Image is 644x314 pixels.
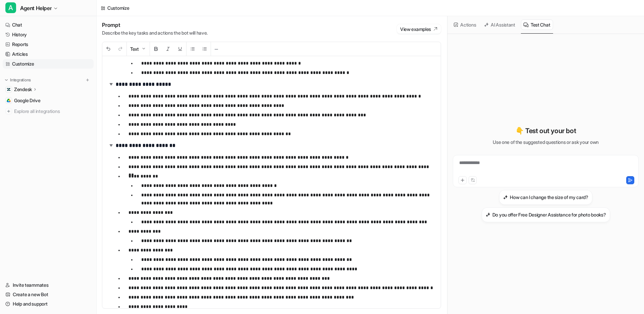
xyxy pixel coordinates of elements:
img: menu_add.svg [85,78,90,82]
button: Underline [174,42,186,56]
img: Zendesk [7,87,11,91]
img: expand menu [4,78,9,82]
button: Undo [102,42,114,56]
button: AI Assistant [482,19,518,30]
button: Integrations [3,77,33,83]
img: Underline [177,46,183,51]
div: Customize [107,4,129,11]
button: ─ [211,42,222,56]
a: Invite teammates [3,280,94,290]
p: 👇 Test out your bot [516,126,576,136]
a: Explore all integrations [3,107,94,116]
a: Create a new Bot [3,290,94,299]
a: History [3,30,94,39]
img: explore all integrations [5,108,12,115]
img: expand-arrow.svg [108,142,114,149]
button: How can I change the size of my card?How can I change the size of my card? [499,190,592,205]
img: Bold [153,46,159,51]
h3: How can I change the size of my card? [510,194,588,201]
a: Google DriveGoogle Drive [3,96,94,105]
img: Undo [106,46,111,51]
img: Redo [118,46,123,51]
a: Help and support [3,299,94,309]
button: Ordered List [199,42,211,56]
a: Articles [3,49,94,59]
a: Reports [3,40,94,49]
h1: Prompt [102,22,208,28]
p: Zendesk [14,86,32,93]
button: Redo [114,42,126,56]
img: Ordered List [202,46,207,51]
h3: Do you offer Free Designer Assistance for photo books? [492,211,606,218]
img: Dropdown Down Arrow [141,46,146,51]
p: Integrations [10,77,31,83]
img: Do you offer Free Designer Assistance for photo books? [486,212,490,217]
a: Customize [3,59,94,69]
img: expand-arrow.svg [108,81,114,87]
span: Explore all integrations [14,106,91,117]
button: Unordered List [186,42,199,56]
span: Google Drive [14,97,41,104]
button: Do you offer Free Designer Assistance for photo books?Do you offer Free Designer Assistance for p... [482,207,610,222]
span: A [5,2,16,13]
img: How can I change the size of my card? [503,195,508,200]
img: Unordered List [190,46,195,51]
button: Italic [162,42,174,56]
img: Italic [165,46,171,51]
p: Describe the key tasks and actions the bot will have. [102,30,208,36]
span: Agent Helper [20,3,52,13]
p: Use one of the suggested questions or ask your own [493,139,599,146]
button: Text [127,42,150,56]
button: View examples [397,24,441,34]
button: Test Chat [521,19,553,30]
button: Bold [150,42,162,56]
img: Google Drive [7,99,11,103]
a: Chat [3,20,94,30]
button: Actions [451,19,479,30]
